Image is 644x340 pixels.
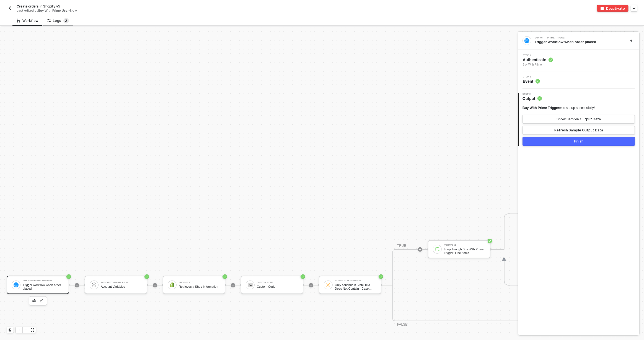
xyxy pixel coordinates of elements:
[606,6,625,11] div: Deactivate
[31,298,37,304] button: edit-cred
[66,274,71,279] span: icon-success-page
[523,63,553,67] span: Buy With Prime
[557,117,601,121] div: Show Sample Output Data
[488,239,492,243] span: icon-success-page
[523,76,540,78] span: Step 2
[523,93,542,95] span: Step 3
[379,274,383,279] span: icon-success-page
[523,54,553,56] span: Step 1
[144,274,149,279] span: icon-success-page
[535,40,621,45] div: Trigger workflow when order placed
[518,54,639,67] div: Step 1Authenticate Buy With Prime
[101,281,142,284] div: Account Variables #2
[65,19,67,23] span: 2
[14,282,19,287] img: icon
[179,281,220,284] div: Shopify #17
[523,106,595,110] div: was set up successfully!
[17,9,309,13] div: Last edited by - Now
[153,284,157,287] span: icon-play
[523,106,559,110] span: Buy With Prime Trigger
[535,37,618,39] div: Buy With Prime Trigger
[523,115,635,124] button: Show Sample Output Data
[523,137,635,146] button: Finish
[24,328,27,332] span: icon-minus
[309,284,313,287] span: icon-play
[523,79,540,84] span: Event
[40,299,43,303] img: edit-cred
[574,139,583,144] div: Finish
[435,247,440,252] img: icon
[257,285,298,289] div: Custom Code
[444,248,485,255] div: Loop through Buy With Prime Trigger: Line Items
[326,282,331,287] img: icon
[75,284,79,287] span: icon-play
[17,4,60,9] span: Create orders in Shopify v5
[92,282,97,287] img: icon
[444,244,485,246] div: Iterate #2
[524,38,529,43] img: integration-icon
[397,243,406,248] div: TRUE
[179,285,220,289] div: Retrieves a Shop Information
[523,57,553,63] span: Authenticate
[397,322,407,327] div: FALSE
[335,283,376,290] div: Only continue if State Text Does Not Contain - Case Sensitive CANCELLED
[257,281,298,284] div: Custom Code
[23,280,64,282] div: Buy With Prime Trigger
[223,274,227,279] span: icon-success-page
[248,282,253,287] img: icon
[601,7,604,10] img: deactivate
[554,128,603,133] div: Refresh Sample Output Data
[335,280,376,282] div: If-Else Conditions #3
[17,19,38,23] div: Workflow
[630,39,633,42] span: icon-collapse-right
[17,328,21,332] span: icon-play
[523,126,635,135] button: Refresh Sample Output Data
[38,9,69,12] span: Buy With Prime User
[38,298,45,304] button: edit-cred
[23,283,64,290] div: Trigger workflow when order placed
[231,284,235,287] span: icon-play
[597,5,629,12] button: deactivateDeactivate
[170,282,175,287] img: icon
[7,5,13,12] button: back
[518,93,639,146] div: Step 3Output Buy With Prime Triggerwas set up successfully!Show Sample Output DataRefresh Sample ...
[418,248,422,251] span: icon-play
[47,18,69,24] div: Logs
[63,18,69,24] sup: 2
[8,6,12,11] img: back
[32,299,36,302] img: edit-cred
[31,328,34,332] span: icon-expand
[523,96,542,101] span: Output
[101,285,142,289] div: Account Variables
[301,274,305,279] span: icon-success-page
